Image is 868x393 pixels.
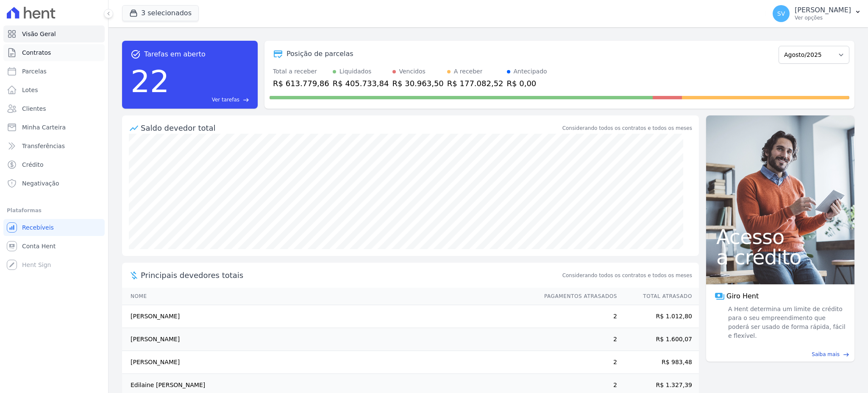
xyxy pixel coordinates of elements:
[3,138,105,154] a: Transferências
[122,288,536,305] th: Nome
[726,291,759,301] span: Giro Hent
[243,97,249,103] span: east
[777,11,785,17] span: SV
[173,96,249,104] a: Ver tarefas east
[3,44,105,61] a: Contratos
[339,67,372,76] div: Liquidados
[141,269,561,281] span: Principais devedores totais
[392,78,444,89] div: R$ 30.963,50
[766,2,868,25] button: SV [PERSON_NAME] Ver opções
[122,5,199,21] button: 3 selecionados
[22,30,56,38] span: Visão Geral
[22,48,51,57] span: Contratos
[454,67,483,76] div: A receber
[536,288,618,305] th: Pagamentos Atrasados
[562,272,692,279] span: Considerando todos os contratos e todos os meses
[3,156,105,173] a: Crédito
[131,59,170,104] div: 22
[22,242,56,250] span: Conta Hent
[618,288,699,305] th: Total Atrasado
[514,67,547,76] div: Antecipado
[22,123,66,132] span: Minha Carteira
[287,49,353,59] div: Posição de parcelas
[144,49,206,59] span: Tarefas em aberto
[3,25,105,42] a: Visão Geral
[726,305,846,340] span: A Hent determina um limite de crédito para o seu empreendimento que poderá ser usado de forma ráp...
[3,100,105,117] a: Clientes
[536,328,618,351] td: 2
[3,238,105,255] a: Conta Hent
[711,351,849,358] a: Saiba mais east
[447,78,504,89] div: R$ 177.082,52
[131,49,141,59] span: task_alt
[3,119,105,136] a: Minha Carteira
[843,351,849,358] span: east
[22,223,54,232] span: Recebíveis
[22,142,65,150] span: Transferências
[716,227,844,247] span: Acesso
[3,219,105,236] a: Recebíveis
[399,67,426,76] div: Vencidos
[22,67,47,76] span: Parcelas
[22,179,59,188] span: Negativação
[122,305,536,328] td: [PERSON_NAME]
[3,175,105,192] a: Negativação
[22,104,46,113] span: Clientes
[716,247,844,267] span: a crédito
[333,78,389,89] div: R$ 405.733,84
[536,351,618,374] td: 2
[3,81,105,98] a: Lotes
[212,96,239,104] span: Ver tarefas
[536,305,618,328] td: 2
[618,305,699,328] td: R$ 1.012,80
[122,328,536,351] td: [PERSON_NAME]
[273,67,329,76] div: Total a receber
[273,78,329,89] div: R$ 613.779,86
[562,124,692,132] div: Considerando todos os contratos e todos os meses
[795,14,851,21] p: Ver opções
[795,6,851,14] p: [PERSON_NAME]
[812,351,840,358] span: Saiba mais
[3,63,105,80] a: Parcelas
[618,351,699,374] td: R$ 983,48
[507,78,547,89] div: R$ 0,00
[22,86,38,94] span: Lotes
[22,160,44,169] span: Crédito
[141,122,561,134] div: Saldo devedor total
[122,351,536,374] td: [PERSON_NAME]
[7,205,101,216] div: Plataformas
[618,328,699,351] td: R$ 1.600,07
